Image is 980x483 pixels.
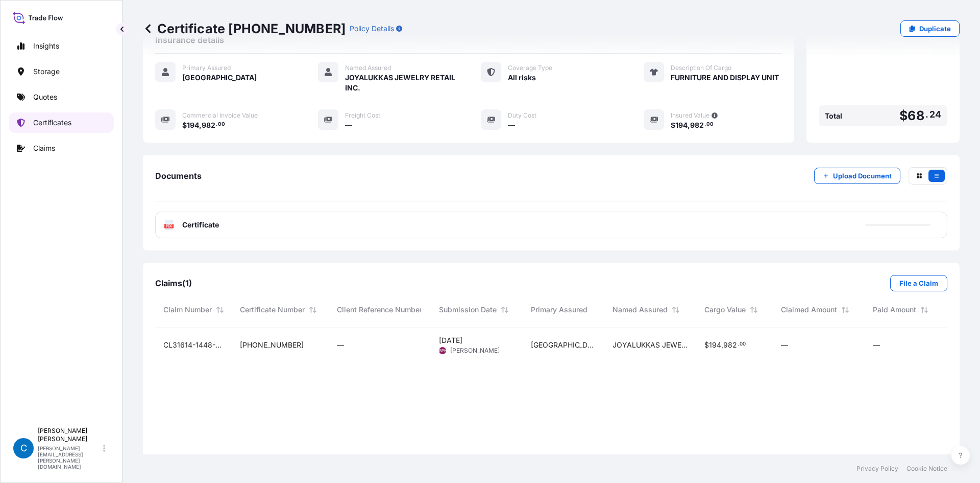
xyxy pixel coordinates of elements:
span: Coverage Type [508,64,552,72]
button: Sort [918,304,930,316]
a: File a Claim [890,275,947,291]
button: Sort [307,304,319,316]
p: Quotes [33,92,57,102]
p: Storage [33,66,60,77]
span: Freight Cost [345,111,380,120]
a: Quotes [9,87,114,107]
span: Claims (1) [155,278,192,288]
text: PDF [166,224,173,228]
p: Certificates [33,118,71,128]
span: C [20,443,27,453]
span: JOYALUKKAS JEWELRY RETAIL INC. [612,340,688,350]
span: , [688,122,690,129]
p: Policy Details [350,24,394,34]
span: . [704,123,706,126]
span: — [873,340,880,350]
span: . [925,111,928,118]
span: [GEOGRAPHIC_DATA] [182,73,257,83]
a: Certificates [9,112,114,133]
span: Insured Value [671,111,709,120]
p: [PERSON_NAME] [PERSON_NAME] [38,427,101,443]
span: — [345,120,352,130]
p: Certificate [PHONE_NUMBER] [143,20,346,37]
span: Primary Assured [182,64,231,72]
span: $ [182,122,187,129]
span: $ [899,109,908,122]
button: Sort [214,304,226,316]
span: 68 [908,109,924,122]
span: 00 [740,342,746,346]
span: 00 [218,123,225,126]
span: 24 [929,111,941,118]
a: Cookie Notice [906,465,947,473]
span: [PERSON_NAME] [450,347,500,355]
span: Total [825,111,842,121]
a: Claims [9,138,114,158]
button: Sort [839,304,851,316]
a: Insights [9,36,114,56]
button: Upload Document [814,168,900,184]
p: Upload Document [833,171,892,181]
span: Description Of Cargo [671,64,731,72]
span: Claimed Amount [781,305,837,315]
span: [GEOGRAPHIC_DATA] [531,340,596,350]
span: Duty Cost [508,111,536,120]
span: $ [671,122,675,129]
span: , [199,122,202,129]
p: File a Claim [899,278,938,288]
span: Documents [155,171,202,181]
a: Storage [9,61,114,82]
p: Duplicate [919,24,951,34]
span: Certificate [182,220,219,230]
span: 194 [675,122,688,129]
span: . [738,342,739,346]
span: All risks [508,73,536,83]
span: BPK [439,346,447,356]
span: Named Assured [612,305,668,315]
span: 00 [706,123,714,126]
button: Sort [748,304,760,316]
span: Named Assured [345,64,391,72]
button: Sort [499,304,511,316]
span: Primary Assured [531,305,587,315]
span: Paid Amount [873,305,916,315]
span: Claim Number [163,305,212,315]
span: CL31614-1448-1-15 [163,340,224,350]
span: 194 [187,122,199,129]
span: — [337,340,344,350]
span: , [721,341,723,349]
span: Commercial Invoice Value [182,111,258,120]
span: $ [704,341,709,349]
button: Sort [670,304,682,316]
a: Privacy Policy [856,465,898,473]
span: Client Reference Number [337,305,422,315]
span: 982 [723,341,737,349]
span: JOYALUKKAS JEWELRY RETAIL INC. [345,73,456,93]
span: — [508,120,515,130]
span: Certificate Number [240,305,305,315]
span: . [216,123,217,126]
span: Submission Date [439,305,497,315]
span: 194 [709,341,721,349]
a: Duplicate [900,20,960,37]
span: 982 [690,122,704,129]
span: Cargo Value [704,305,746,315]
span: [DATE] [439,335,462,346]
span: 982 [202,122,215,129]
span: — [781,340,788,350]
span: FURNITURE AND DISPLAY UNIT [671,73,779,83]
p: Claims [33,143,55,153]
p: Insights [33,41,59,51]
span: [PHONE_NUMBER] [240,340,304,350]
p: [PERSON_NAME][EMAIL_ADDRESS][PERSON_NAME][DOMAIN_NAME] [38,445,101,470]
